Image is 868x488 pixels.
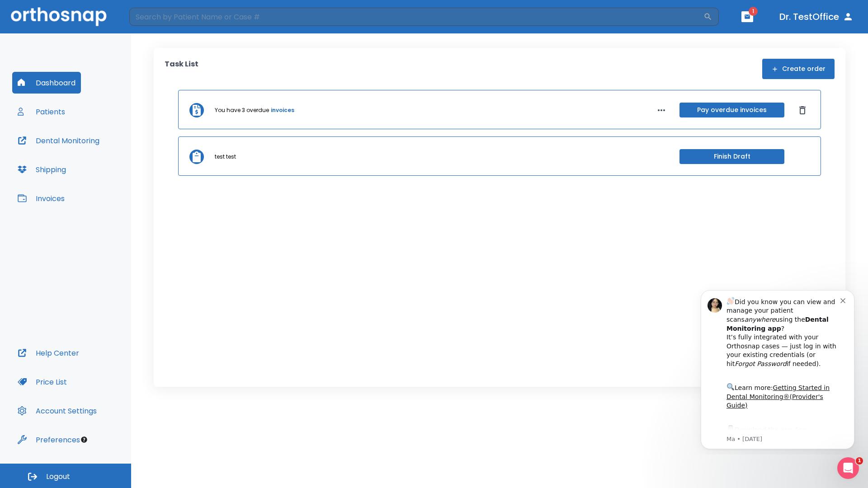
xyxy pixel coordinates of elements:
[856,457,863,465] span: 1
[11,7,107,26] img: Orthosnap
[12,429,85,450] button: Preferences
[12,72,81,94] button: Dashboard
[762,59,835,79] button: Create order
[679,149,784,164] button: Finish Draft
[776,9,857,25] button: Dr. TestOffice
[215,153,236,161] p: test test
[837,457,859,479] iframe: Intercom live chat
[749,7,758,16] span: 1
[12,400,102,422] button: Account Settings
[687,282,868,455] iframe: Intercom notifications message
[39,142,153,188] div: Download the app: | ​ Let us know if you need help getting started!
[795,103,810,117] button: Dismiss
[12,101,71,122] button: Patients
[80,436,88,444] div: Tooltip anchor
[215,106,269,114] p: You have 3 overdue
[39,153,153,161] p: Message from Ma, sent 7w ago
[12,342,85,364] button: Help Center
[12,188,70,209] button: Invoices
[12,371,72,393] button: Price List
[679,103,784,117] button: Pay overdue invoices
[46,472,70,482] span: Logout
[12,130,105,151] button: Dental Monitoring
[153,14,160,21] button: Dismiss notification
[165,59,198,79] p: Task List
[271,106,294,114] a: invoices
[129,8,703,26] input: Search by Patient Name or Case #
[39,144,120,160] a: App Store
[12,159,71,180] button: Shipping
